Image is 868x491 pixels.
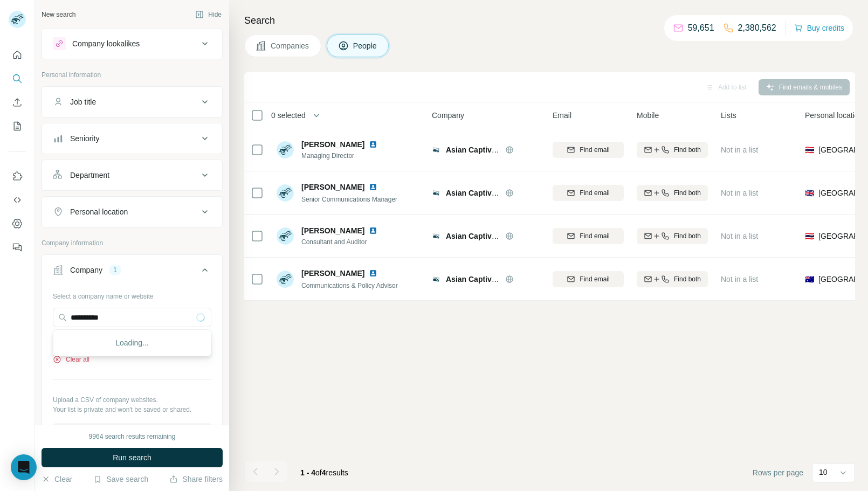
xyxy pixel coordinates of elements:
span: 🇹🇭 [805,144,814,155]
button: Find both [637,228,708,244]
div: 1 [109,265,121,275]
button: Company lookalikes [42,31,222,57]
p: Your list is private and won't be saved or shared. [53,405,211,414]
span: Find email [580,188,609,198]
button: Enrich CSV [9,93,26,112]
button: Clear [42,474,72,485]
img: LinkedIn logo [369,140,377,149]
span: Asian Captive Elephant Standards ACES [446,232,591,240]
span: 🇹🇭 [805,231,814,241]
span: Mobile [637,110,659,121]
p: 2,380,562 [738,22,776,34]
span: Find both [674,145,701,155]
button: Seniority [42,126,222,151]
div: 9964 search results remaining [89,432,176,441]
span: Companies [271,40,310,51]
span: [PERSON_NAME] [301,182,364,192]
button: Personal location [42,199,222,225]
span: Not in a list [721,189,758,197]
span: People [353,40,378,51]
span: 🇦🇺 [805,274,814,285]
span: Managing Director [301,151,390,161]
button: Use Surfe API [9,190,26,210]
img: Avatar [277,184,294,202]
button: Buy credits [794,20,844,36]
button: My lists [9,116,26,136]
h4: Search [244,13,855,28]
div: Personal location [70,206,128,217]
p: Company information [42,238,223,248]
div: Loading... [56,332,209,354]
button: Search [9,69,26,88]
span: Lists [721,110,736,121]
button: Dashboard [9,214,26,233]
p: 10 [819,467,828,478]
button: Share filters [169,474,223,485]
img: LinkedIn logo [369,226,377,235]
span: results [300,468,348,477]
div: Seniority [70,133,99,144]
img: Avatar [277,271,294,288]
span: Find email [580,231,609,241]
p: Personal information [42,70,223,80]
span: Find email [580,274,609,284]
span: Run search [113,452,151,463]
div: Job title [70,96,96,107]
button: Save search [93,474,148,485]
div: Company [70,265,102,275]
span: Asian Captive Elephant Standards ACES [446,189,591,197]
div: Select a company name or website [53,287,211,301]
span: 🇬🇧 [805,188,814,198]
img: Logo of Asian Captive Elephant Standards ACES [432,189,440,197]
p: Upload a CSV of company websites. [53,395,211,405]
span: Rows per page [753,467,803,478]
span: Personal location [805,110,863,121]
img: LinkedIn logo [369,269,377,278]
span: Asian Captive Elephant Standards ACES [446,275,591,283]
img: Logo of Asian Captive Elephant Standards ACES [432,275,440,283]
span: Not in a list [721,232,758,240]
span: [PERSON_NAME] [301,225,364,236]
button: Find email [553,142,624,158]
img: Avatar [277,141,294,158]
span: Not in a list [721,146,758,154]
span: Find email [580,145,609,155]
div: Company lookalikes [72,38,140,49]
span: Email [553,110,571,121]
span: of [315,468,322,477]
span: [PERSON_NAME] [301,268,364,279]
button: Company1 [42,257,222,287]
img: Logo of Asian Captive Elephant Standards ACES [432,232,440,240]
button: Quick start [9,45,26,65]
span: [PERSON_NAME] [301,139,364,150]
span: Find both [674,231,701,241]
div: New search [42,10,75,19]
button: Department [42,162,222,188]
span: Communications & Policy Advisor [301,282,398,289]
span: 1 - 4 [300,468,315,477]
span: Asian Captive Elephant Standards ACES [446,146,591,154]
button: Find both [637,185,708,201]
span: Company [432,110,464,121]
button: Find email [553,228,624,244]
span: Find both [674,274,701,284]
span: Not in a list [721,275,758,283]
button: Clear all [53,355,89,364]
button: Find email [553,271,624,287]
span: 4 [322,468,326,477]
img: Logo of Asian Captive Elephant Standards ACES [432,146,440,154]
span: Senior Communications Manager [301,196,397,203]
div: Department [70,170,109,181]
p: 59,651 [688,22,714,34]
span: Find both [674,188,701,198]
button: Find email [553,185,624,201]
button: Use Surfe on LinkedIn [9,167,26,186]
span: 0 selected [271,110,306,121]
span: Consultant and Auditor [301,237,390,247]
button: Upload a list of companies [53,423,211,442]
button: Job title [42,89,222,115]
button: Feedback [9,238,26,257]
div: Open Intercom Messenger [11,454,37,480]
img: Avatar [277,227,294,245]
img: LinkedIn logo [369,183,377,191]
